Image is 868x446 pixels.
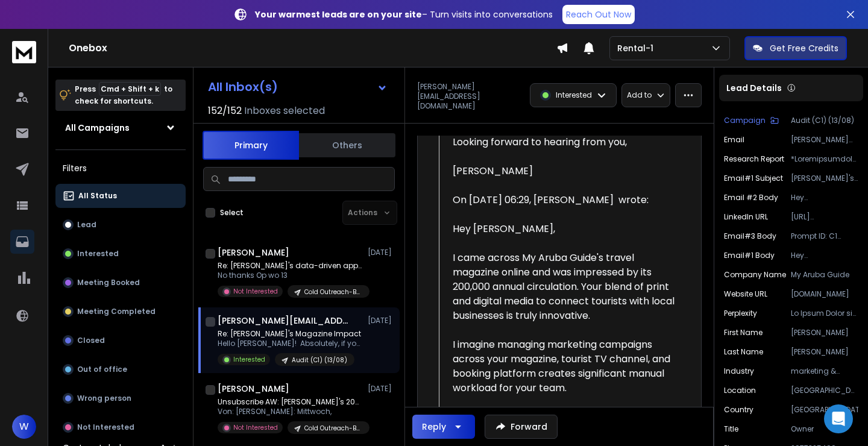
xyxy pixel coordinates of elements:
button: Reply [412,415,475,439]
p: Email#1 Subject [724,174,783,183]
p: Owner [791,424,858,434]
span: 152 / 152 [208,104,242,118]
p: [PERSON_NAME]'s Magazine Impact [791,174,858,183]
p: First Name [724,328,763,338]
p: My Aruba Guide [791,270,858,280]
p: [DOMAIN_NAME] [791,289,858,299]
button: Forward [485,415,558,439]
p: [GEOGRAPHIC_DATA], [GEOGRAPHIC_DATA] [791,386,858,395]
a: Reach Out Now [562,5,635,24]
strong: Your warmest leads are on your site [255,8,422,20]
p: Interested [77,249,119,259]
p: Re: [PERSON_NAME]'s Magazine Impact [218,329,362,339]
p: – Turn visits into conversations [255,8,553,20]
button: W [12,415,36,439]
p: Not Interested [233,423,278,432]
button: All Campaigns [55,116,186,140]
p: Prompt ID: C1 (Audit) [791,231,858,241]
button: Out of office [55,357,186,382]
p: No thanks Op wo 13 [218,271,362,280]
p: Company Name [724,270,786,280]
p: [DATE] [368,384,395,394]
p: Lead [77,220,96,230]
span: Cmd + Shift + k [99,82,161,96]
p: [URL][DOMAIN_NAME] [791,212,858,222]
div: Reply [422,421,446,433]
p: LinkedIn URL [724,212,768,222]
h1: All Campaigns [65,122,130,134]
button: Closed [55,328,186,353]
p: [PERSON_NAME][EMAIL_ADDRESS][DOMAIN_NAME] [417,82,523,111]
p: Re: [PERSON_NAME]'s data-driven approach [218,261,362,271]
h1: All Inbox(s) [208,81,278,93]
p: Campaign [724,116,766,125]
button: Meeting Completed [55,300,186,324]
div: Looking forward to hearing from you, [453,135,675,149]
p: Interested [556,90,592,100]
img: logo [12,41,36,63]
p: Lo Ipsum Dolor si a consecteturad elitsed doe tempor incidid utlab et Doloremagn, Aliqu, enimadmi... [791,309,858,318]
button: Meeting Booked [55,271,186,295]
p: industry [724,366,754,376]
button: Lead [55,213,186,237]
p: Out of office [77,365,127,374]
button: Not Interested [55,415,186,439]
p: Cold Outreach-B6 (12/08) [304,287,362,297]
p: Unsubscribe AW: [PERSON_NAME]'s 20-year expertise [218,397,362,407]
h1: [PERSON_NAME][EMAIL_ADDRESS][DOMAIN_NAME] [218,315,350,327]
p: Country [724,405,753,415]
p: Hey [PERSON_NAME],<br><br>I came across My Aruba Guide's travel magazine online and was impressed... [791,251,858,260]
p: Perplexity [724,309,757,318]
p: Email #2 Body [724,193,778,203]
p: *Loremipsumdolor*<si>8. Ametconsect: Adipiscingel Seddoeius't incididunt ut laboreet dolor mag al... [791,154,858,164]
p: Website URL [724,289,767,299]
button: Campaign [724,116,779,125]
p: Closed [77,336,105,345]
p: Hello [PERSON_NAME]! Absolutely, if you want [218,339,362,348]
p: [DATE] [368,316,395,325]
p: Email#3 Body [724,231,776,241]
p: [PERSON_NAME] [791,347,858,357]
p: Audit (C1) (13/08) [791,116,858,125]
p: Hey [PERSON_NAME],<br><br>Following up on my last note 🙂<br><br>I thought the AI Audit might be w... [791,193,858,203]
div: On [DATE] 06:29, [PERSON_NAME] wrote: [453,193,675,207]
p: title [724,424,738,434]
button: Primary [203,131,299,160]
p: [DATE] [368,248,395,257]
p: Not Interested [77,422,134,432]
p: Audit (C1) (13/08) [292,356,347,365]
p: Reach Out Now [566,8,631,20]
div: Open Intercom Messenger [824,404,853,433]
h1: [PERSON_NAME] [218,247,289,259]
p: Von: [PERSON_NAME]: Mittwoch, [218,407,362,416]
p: Get Free Credits [770,42,838,54]
p: Last Name [724,347,763,357]
p: Meeting Completed [77,307,156,316]
button: Others [299,132,395,159]
p: Wrong person [77,394,131,403]
label: Select [220,208,244,218]
h3: Inboxes selected [244,104,325,118]
p: [PERSON_NAME][EMAIL_ADDRESS][DOMAIN_NAME] [791,135,858,145]
p: Lead Details [726,82,782,94]
p: Email [724,135,744,145]
p: All Status [78,191,117,201]
h1: Onebox [69,41,556,55]
p: Location [724,386,756,395]
p: Email#1 Body [724,251,775,260]
p: Meeting Booked [77,278,140,287]
button: Get Free Credits [744,36,847,60]
h1: [PERSON_NAME] [218,383,289,395]
button: All Status [55,184,186,208]
p: [GEOGRAPHIC_DATA] [791,405,858,415]
p: Rental-1 [617,42,658,54]
p: Press to check for shortcuts. [75,83,172,107]
p: Cold Outreach-B6 (12/08) [304,424,362,433]
p: Add to [627,90,652,100]
button: All Inbox(s) [198,75,397,99]
h3: Filters [55,160,186,177]
button: Wrong person [55,386,186,410]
